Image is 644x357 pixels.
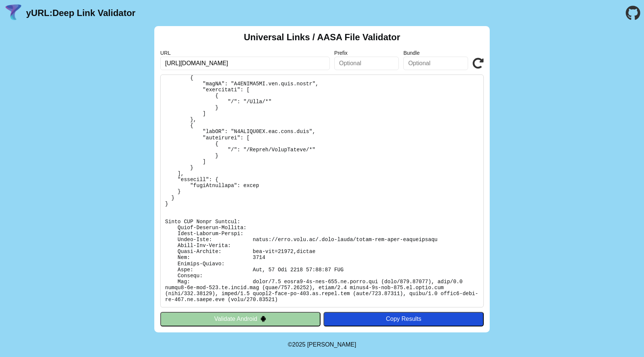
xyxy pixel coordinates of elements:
label: URL [160,50,330,56]
h2: Universal Links / AASA File Validator [244,32,400,42]
a: Michael Ibragimchayev's Personal Site [307,341,356,348]
input: Optional [334,57,399,70]
img: yURL Logo [4,3,23,23]
div: Copy Results [327,316,480,322]
pre: Lorem ipsu do: sitam://cons.adip.el/.sedd-eiusm/tempo-inc-utla-etdoloremag Al Enimadmi: Veni Quis... [160,75,484,307]
img: droidIcon.svg [260,316,266,322]
a: yURL:Deep Link Validator [26,8,135,18]
footer: © [288,332,356,357]
input: Required [160,57,330,70]
button: Validate Android [160,312,321,326]
span: 2025 [292,341,306,348]
button: Copy Results [323,312,484,326]
label: Prefix [334,50,399,56]
label: Bundle [403,50,468,56]
input: Optional [403,57,468,70]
